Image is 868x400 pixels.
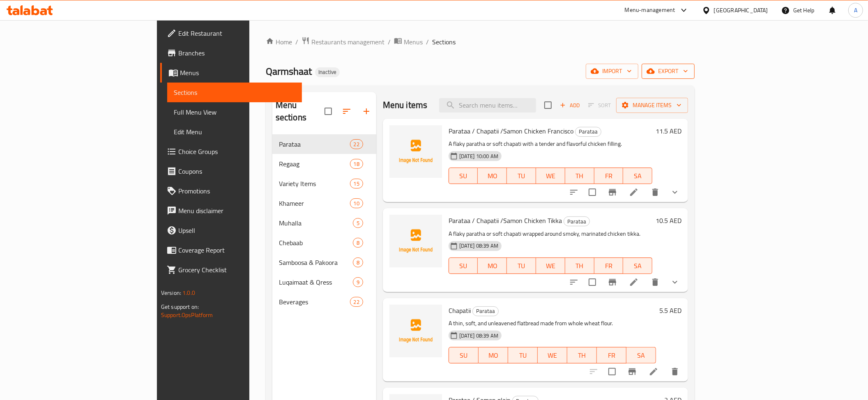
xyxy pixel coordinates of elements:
[178,186,295,196] span: Promotions
[478,257,507,274] button: MO
[583,99,616,112] span: Select section first
[178,166,295,176] span: Coupons
[272,213,376,233] div: Muhalla5
[178,206,295,216] span: Menu disclaimer
[625,5,675,15] div: Menu-management
[592,66,632,76] span: import
[594,168,624,184] button: FR
[353,238,363,248] div: items
[439,98,536,113] input: search
[350,298,363,306] span: 22
[714,6,768,15] div: [GEOGRAPHIC_DATA]
[160,201,302,221] a: Menu disclaimer
[665,182,685,202] button: show more
[426,37,429,47] li: /
[279,179,350,189] span: Variety Items
[586,64,638,79] button: import
[449,168,478,184] button: SU
[353,219,363,227] span: 5
[478,168,507,184] button: MO
[626,347,656,363] button: SA
[279,297,350,307] div: Beverages
[449,229,652,239] p: A flaky paratha or soft chapati wrapped around smoky, marinated chicken tikka.
[510,260,533,272] span: TU
[557,99,583,112] span: Add item
[279,277,353,287] span: Luqaimaat & Qress
[160,63,302,83] a: Menus
[564,216,590,226] div: Parataa
[456,242,502,250] span: [DATE] 08:39 AM
[629,277,639,287] a: Edit menu item
[584,184,601,201] span: Select to update
[564,272,584,292] button: sort-choices
[161,287,181,298] span: Version:
[564,182,584,202] button: sort-choices
[174,127,295,137] span: Edit Menu
[350,200,363,207] span: 10
[656,215,682,226] h6: 10.5 AED
[279,218,353,228] span: Muhalla
[404,37,423,47] span: Menus
[536,168,565,184] button: WE
[449,304,471,317] span: Chapatii
[616,98,688,113] button: Manage items
[456,332,502,340] span: [DATE] 08:39 AM
[272,193,376,213] div: Khameer10
[622,362,642,382] button: Branch-specific-item
[272,131,376,315] nav: Menu sections
[279,139,350,149] span: Parataa
[584,274,601,291] span: Select to update
[389,125,442,178] img: Parataa / Chapatii /Samon Chicken Francisco
[178,225,295,235] span: Upsell
[161,301,199,312] span: Get support on:
[272,174,376,193] div: Variety Items15
[320,103,337,120] span: Select all sections
[569,260,591,272] span: TH
[603,272,622,292] button: Branch-specific-item
[630,349,653,361] span: SA
[180,68,295,78] span: Menus
[449,214,562,227] span: Parataa / Chapatii /Samon Chicken Tikka
[629,187,639,197] a: Edit menu item
[167,83,302,102] a: Sections
[626,170,649,182] span: SA
[178,147,295,156] span: Choice Groups
[575,127,601,137] div: Parataa
[178,265,295,275] span: Grocery Checklist
[279,257,353,267] span: Samboosa & Pakoora
[279,159,350,169] span: Regaag
[160,260,302,280] a: Grocery Checklist
[452,349,475,361] span: SU
[350,160,363,168] span: 18
[350,198,363,208] div: items
[337,101,357,121] span: Sort sections
[456,152,502,160] span: [DATE] 10:00 AM
[350,180,363,188] span: 15
[472,306,499,316] div: Parataa
[598,170,620,182] span: FR
[178,48,295,58] span: Branches
[508,347,538,363] button: TU
[598,260,620,272] span: FR
[178,245,295,255] span: Coverage Report
[649,367,658,377] a: Edit menu item
[507,168,536,184] button: TU
[603,363,621,380] span: Select to update
[350,179,363,189] div: items
[272,134,376,154] div: Parataa22
[449,347,479,363] button: SU
[432,37,456,47] span: Sections
[481,170,504,182] span: MO
[279,198,350,208] span: Khameer
[160,43,302,63] a: Branches
[160,23,302,43] a: Edit Restaurant
[539,170,562,182] span: WE
[272,272,376,292] div: Luqaimaat & Qress9
[452,260,475,272] span: SU
[510,170,533,182] span: TU
[266,37,695,47] nav: breadcrumb
[665,272,685,292] button: show more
